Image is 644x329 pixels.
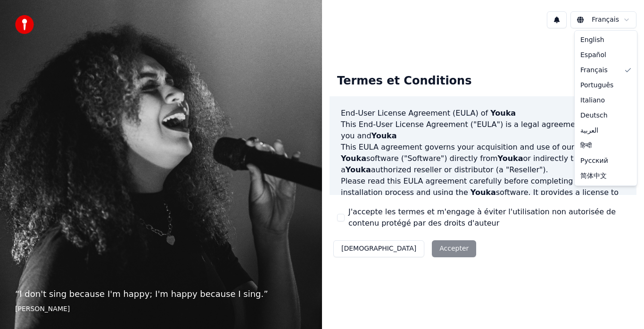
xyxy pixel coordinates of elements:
span: العربية [580,126,598,135]
span: 简体中文 [580,171,607,181]
span: Português [580,81,613,90]
span: Français [580,66,608,75]
span: Deutsch [580,111,608,120]
span: English [580,35,604,45]
span: Русский [580,156,608,166]
span: Español [580,51,606,60]
span: हिन्दी [580,141,592,151]
span: Italiano [580,96,605,105]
